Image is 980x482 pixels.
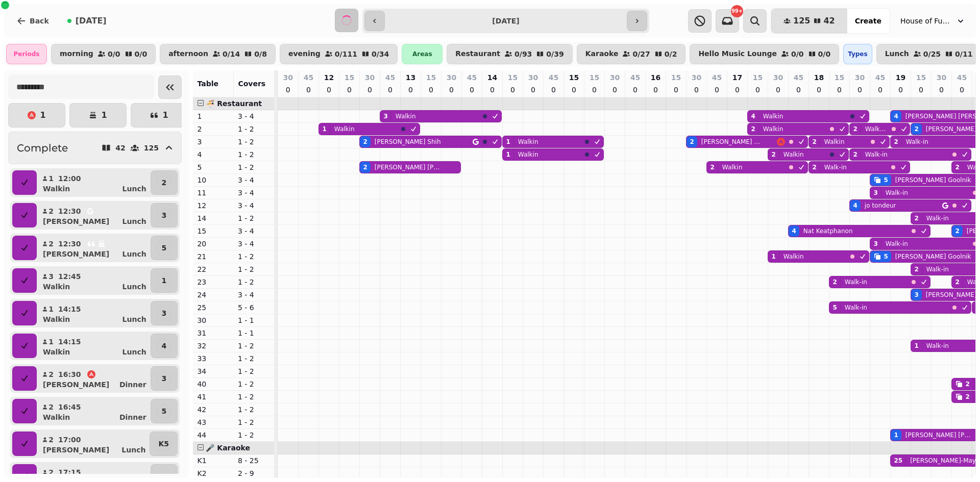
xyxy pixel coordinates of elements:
[955,227,959,235] div: 2
[40,111,45,119] p: 1
[528,72,538,83] p: 30
[197,290,230,300] p: 24
[48,337,54,347] p: 1
[812,138,816,146] div: 2
[238,239,271,249] p: 3 - 4
[168,50,208,58] p: afternoon
[197,137,230,147] p: 3
[135,50,148,58] p: 0 / 0
[832,278,837,286] div: 2
[39,301,149,325] button: 114:15WalkinLunch
[197,226,230,236] p: 15
[896,85,904,95] p: 0
[783,252,804,261] p: Walkin
[845,303,867,312] p: Walk-in
[447,72,456,83] p: 30
[58,337,81,347] p: 14:15
[794,72,803,83] p: 45
[122,314,146,324] p: Lunch
[631,85,639,95] p: 0
[238,302,271,313] p: 5 - 6
[791,50,804,58] p: 0 / 0
[238,226,271,236] p: 3 - 4
[8,103,65,128] button: 1
[101,111,107,119] p: 1
[43,445,109,455] p: [PERSON_NAME]
[751,112,755,120] div: 4
[372,50,389,58] p: 0 / 34
[774,85,782,95] p: 0
[365,72,375,83] p: 30
[847,9,890,33] button: Create
[853,201,857,210] div: 4
[385,72,395,83] p: 45
[896,72,905,83] p: 19
[886,189,908,197] p: Walk-in
[773,72,783,83] p: 30
[58,239,81,249] p: 12:30
[197,188,230,198] p: 11
[58,304,81,314] p: 14:15
[161,341,166,351] p: 4
[698,50,777,58] p: Hello Music Lounge
[39,399,149,423] button: 216:45WalkinDinner
[161,210,166,220] p: 3
[151,268,178,293] button: 1
[238,213,271,223] p: 1 - 2
[197,175,230,185] p: 10
[43,216,109,226] p: [PERSON_NAME]
[238,290,271,300] p: 3 - 4
[487,72,497,83] p: 14
[48,206,54,216] p: 2
[665,50,677,58] p: 0 / 2
[955,50,972,58] p: 0 / 11
[58,369,81,379] p: 16:30
[914,342,918,350] div: 1
[824,138,845,146] p: Walkin
[916,72,926,83] p: 15
[865,201,896,210] p: jo tondeur
[577,44,686,64] button: Karaoke0/270/2
[447,44,572,64] button: Restaurant0/930/39
[197,277,230,287] p: 23
[671,72,681,83] p: 15
[39,170,149,195] button: 112:00WalkinLunch
[17,141,68,155] h2: Complete
[48,369,54,379] p: 2
[6,44,47,64] div: Periods
[610,72,620,83] p: 30
[122,347,146,357] p: Lunch
[514,50,532,58] p: 0 / 93
[549,72,558,83] p: 45
[334,125,355,133] p: Walkin
[876,85,884,95] p: 0
[917,85,925,95] p: 0
[162,111,168,119] p: 1
[855,17,881,24] span: Create
[771,9,847,33] button: 12542
[855,85,864,95] p: 0
[455,50,500,58] p: Restaurant
[238,80,265,88] span: Covers
[468,85,476,95] p: 0
[955,163,959,171] div: 2
[43,347,70,357] p: Walkin
[793,17,810,25] span: 125
[144,144,159,151] p: 125
[895,252,971,261] p: [PERSON_NAME] Goolnik
[914,265,918,273] div: 2
[794,85,802,95] p: 0
[238,251,271,262] p: 1 - 2
[630,72,640,83] p: 45
[238,277,271,287] p: 1 - 2
[926,342,949,350] p: Walk-in
[865,150,888,159] p: Walk-in
[48,402,54,412] p: 2
[835,85,843,95] p: 0
[151,334,178,358] button: 4
[197,149,230,160] p: 4
[375,163,441,171] p: [PERSON_NAME] [PERSON_NAME]
[569,72,579,83] p: 15
[426,72,436,83] p: 15
[900,16,951,26] span: House of Fu Leeds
